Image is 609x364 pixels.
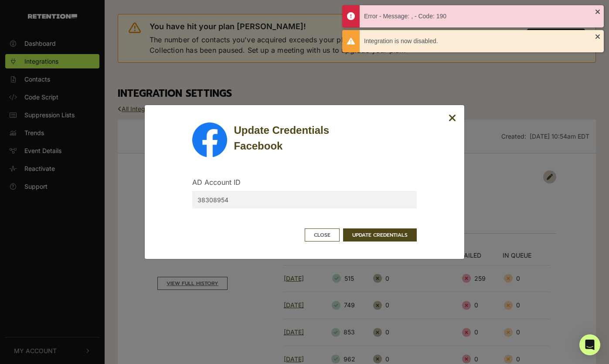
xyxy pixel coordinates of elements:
[364,12,595,21] div: Error - Message: , - Code: 190
[234,140,282,152] strong: Facebook
[305,228,340,242] button: Close
[343,228,417,242] button: UPDATE CREDENTIALS
[192,122,227,157] img: Facebook
[234,122,416,154] div: Update Credentials
[364,37,595,46] div: Integration is now disabled.
[579,334,600,355] div: Open Intercom Messenger
[449,113,456,124] button: Close
[192,191,416,208] input: [AD Account ID]
[192,177,241,187] label: AD Account ID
